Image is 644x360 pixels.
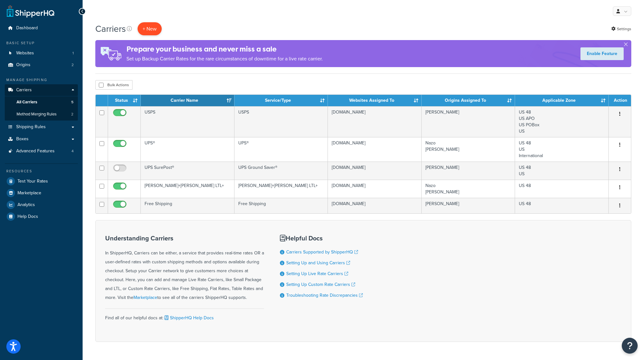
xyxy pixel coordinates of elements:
[5,133,78,145] a: Boxes
[5,47,78,59] a: Websites 1
[234,137,328,162] td: UPS®
[16,136,29,142] span: Boxes
[422,180,515,198] td: Nazo [PERSON_NAME]
[328,162,422,180] td: [DOMAIN_NAME]
[5,96,78,108] li: All Carriers
[328,180,422,198] td: [DOMAIN_NAME]
[5,145,78,157] a: Advanced Features 4
[5,96,78,108] a: All Carriers 5
[16,124,46,130] span: Shipping Rules
[95,80,132,90] button: Bulk Actions
[515,198,609,213] td: US 48
[328,137,422,162] td: [DOMAIN_NAME]
[141,106,234,137] td: USPS
[422,162,515,180] td: [PERSON_NAME]
[105,235,264,302] div: In ShipperHQ, Carriers can be either, a service that provides real-time rates OR a user-defined r...
[141,198,234,213] td: Free Shipping
[17,179,48,184] span: Test Your Rates
[234,180,328,198] td: [PERSON_NAME]+[PERSON_NAME] LTL+
[622,338,638,354] button: Open Resource Center
[280,235,363,242] h3: Helpful Docs
[71,62,74,68] span: 2
[95,23,126,35] h1: Carriers
[515,162,609,180] td: US 48 US
[5,199,78,211] a: Analytics
[5,22,78,34] a: Dashboard
[515,95,609,106] th: Applicable Zone: activate to sort column ascending
[5,59,78,71] li: Origins
[141,137,234,162] td: UPS®
[515,137,609,162] td: US 48 US International
[234,198,328,213] td: Free Shipping
[16,149,55,154] span: Advanced Features
[328,106,422,137] td: [DOMAIN_NAME]
[16,87,32,93] span: Carriers
[17,100,37,105] span: All Carriers
[422,198,515,213] td: [PERSON_NAME]
[72,51,74,56] span: 1
[17,112,57,117] span: Method Merging Rules
[5,84,78,121] li: Carriers
[16,51,34,56] span: Websites
[5,47,78,59] li: Websites
[126,44,323,54] h4: Prepare your business and never miss a sale
[5,121,78,133] a: Shipping Rules
[95,40,126,67] img: ad-rules-rateshop-fe6ec290ccb7230408bd80ed9643f0289d75e0ffd9eb532fc0e269fcd187b520.png
[422,95,515,106] th: Origins Assigned To: activate to sort column ascending
[5,108,78,120] li: Method Merging Rules
[609,95,631,106] th: Action
[71,149,74,154] span: 4
[234,106,328,137] td: USPS
[141,180,234,198] td: [PERSON_NAME]+[PERSON_NAME] LTL+
[234,162,328,180] td: UPS Ground Saver®
[5,211,78,222] a: Help Docs
[17,214,38,219] span: Help Docs
[7,5,54,17] a: ShipperHQ Home
[328,198,422,213] td: [DOMAIN_NAME]
[71,112,73,117] span: 2
[5,84,78,96] a: Carriers
[16,62,31,68] span: Origins
[422,137,515,162] td: Nazo [PERSON_NAME]
[286,249,358,255] a: Carriers Supported by ShipperHQ
[286,292,363,299] a: Troubleshooting Rate Discrepancies
[5,145,78,157] li: Advanced Features
[422,106,515,137] td: [PERSON_NAME]
[17,190,41,196] span: Marketplace
[286,270,348,277] a: Setting Up Live Rate Carriers
[5,176,78,187] a: Test Your Rates
[5,59,78,71] a: Origins 2
[133,294,157,301] a: Marketplace
[515,106,609,137] td: US 48 US APO US POBox US
[126,54,323,63] p: Set up Backup Carrier Rates for the rare circumstances of downtime for a live rate carrier.
[138,22,162,35] button: + New
[5,187,78,199] a: Marketplace
[234,95,328,106] th: Service/Type: activate to sort column ascending
[163,315,214,321] a: ShipperHQ Help Docs
[515,180,609,198] td: US 48
[328,95,422,106] th: Websites Assigned To: activate to sort column ascending
[286,281,355,288] a: Setting Up Custom Rate Carriers
[17,202,35,208] span: Analytics
[105,308,264,322] div: Find all of our helpful docs at:
[141,162,234,180] td: UPS SurePost®
[580,47,624,60] a: Enable Feature
[105,235,264,242] h3: Understanding Carriers
[141,95,234,106] th: Carrier Name: activate to sort column ascending
[5,108,78,120] a: Method Merging Rules 2
[5,77,78,83] div: Manage Shipping
[611,24,631,33] a: Settings
[5,169,78,174] div: Resources
[71,100,73,105] span: 5
[16,25,38,31] span: Dashboard
[286,260,350,266] a: Setting Up and Using Carriers
[108,95,141,106] th: Status: activate to sort column ascending
[5,40,78,46] div: Basic Setup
